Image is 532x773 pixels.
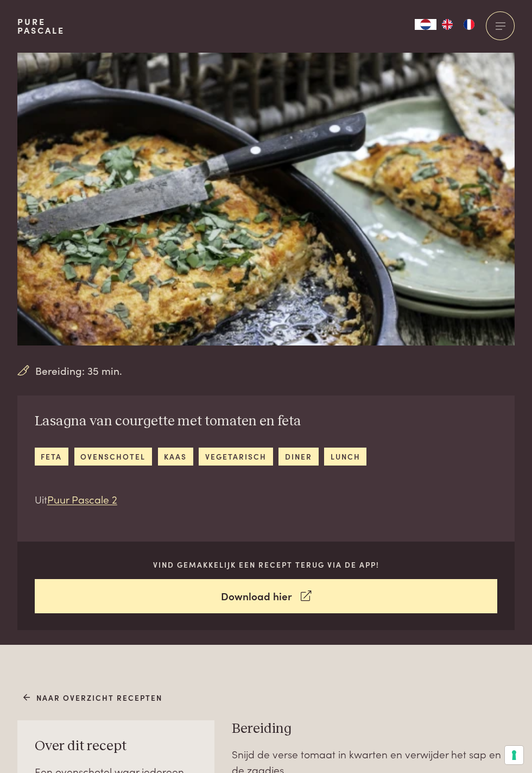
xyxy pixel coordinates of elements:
[74,448,152,466] a: ovenschotel
[505,746,523,764] button: Uw voorkeuren voor toestemming voor trackingtechnologieën
[17,47,515,345] img: Lasagna van courgette met tomaten en feta
[35,413,367,430] h2: Lasagna van courgette met tomaten en feta
[436,19,480,30] ul: Language list
[415,19,436,30] a: NL
[47,492,117,506] a: Puur Pascale 2
[278,448,318,466] a: diner
[35,559,498,570] p: Vind gemakkelijk een recept terug via de app!
[35,448,68,466] a: feta
[324,448,366,466] a: lunch
[232,720,515,738] h3: Bereiding
[35,492,367,507] p: Uit
[35,579,498,613] a: Download hier
[458,19,480,30] a: FR
[436,19,458,30] a: EN
[35,738,197,755] h3: Over dit recept
[415,19,436,30] div: Language
[23,692,163,703] a: Naar overzicht recepten
[199,448,273,466] a: vegetarisch
[415,19,480,30] aside: Language selected: Nederlands
[35,363,122,379] span: Bereiding: 35 min.
[158,448,193,466] a: kaas
[17,17,65,35] a: PurePascale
